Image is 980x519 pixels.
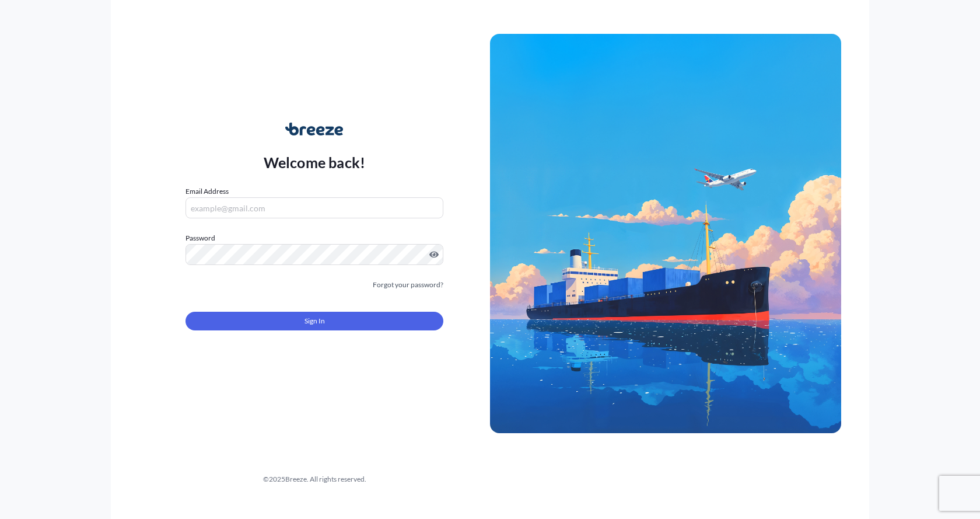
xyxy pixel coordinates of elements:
[185,186,229,197] label: Email Address
[185,312,443,330] button: Sign In
[139,473,490,485] div: © 2025 Breeze. All rights reserved.
[490,34,841,433] img: Ship illustration
[373,279,443,291] a: Forgot your password?
[264,153,366,172] p: Welcome back!
[429,250,439,259] button: Show password
[185,197,443,218] input: example@gmail.com
[185,232,443,244] label: Password
[304,315,325,327] span: Sign In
